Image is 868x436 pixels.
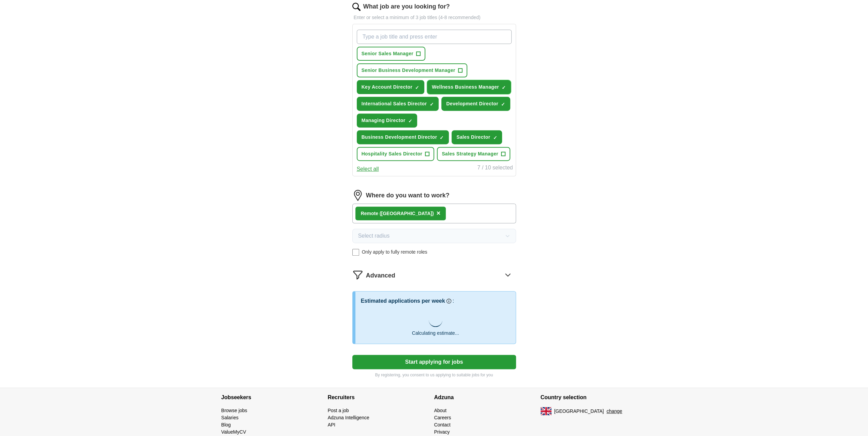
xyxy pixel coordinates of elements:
[434,408,447,413] a: About
[362,249,427,256] span: Only apply to fully remote roles
[606,408,622,415] button: change
[432,84,499,91] span: Wellness Business Manager
[357,80,425,94] button: Key Account Director✓
[328,422,336,427] a: API
[221,408,247,413] a: Browse jobs
[441,97,510,111] button: Development Director✓
[221,429,246,435] a: ValueMyCV
[352,372,516,378] p: By registering, you consent to us applying to suitable jobs for you
[366,191,450,200] label: Where do you want to work?
[352,249,359,256] input: Only apply to fully remote roles
[357,165,379,173] button: Select all
[366,271,395,280] span: Advanced
[357,130,449,144] button: Business Development Director✓
[357,30,512,44] input: Type a job title and press enter
[427,80,511,94] button: Wellness Business Manager✓
[352,355,516,369] button: Start applying for jobs
[429,102,433,107] span: ✓
[352,190,363,201] img: location.png
[357,114,417,127] button: Managing Director✓
[362,50,414,57] span: Senior Sales Manager
[361,297,445,305] h3: Estimated applications per week
[221,415,239,420] a: Salaries
[434,415,451,420] a: Careers
[362,84,413,91] span: Key Account Director
[362,100,427,107] span: International Sales Director
[541,388,647,407] h4: Country selection
[493,135,497,140] span: ✓
[437,208,441,219] button: ×
[501,102,505,107] span: ✓
[554,408,604,415] span: [GEOGRAPHIC_DATA]
[415,85,419,90] span: ✓
[452,130,502,144] button: Sales Director✓
[362,134,437,141] span: Business Development Director
[357,97,439,111] button: International Sales Director✓
[357,47,426,61] button: Senior Sales Manager
[453,297,454,305] h3: :
[361,210,434,217] div: Remote ([GEOGRAPHIC_DATA])
[446,100,498,107] span: Development Director
[440,135,444,140] span: ✓
[363,2,450,11] label: What job are you looking for?
[352,3,361,11] img: search.png
[328,408,349,413] a: Post a job
[221,422,231,427] a: Blog
[541,407,551,415] img: UK flag
[408,118,412,124] span: ✓
[437,147,510,161] button: Sales Strategy Manager
[437,209,441,217] span: ×
[352,14,516,21] p: Enter or select a minimum of 3 job titles (4-8 recommended)
[352,229,516,243] button: Select radius
[328,415,369,420] a: Adzuna Intelligence
[442,150,498,157] span: Sales Strategy Manager
[412,330,459,337] p: Calculating estimate...
[502,85,506,90] span: ✓
[357,63,467,77] button: Senior Business Development Manager
[477,164,513,173] div: 7 / 10 selected
[357,147,435,161] button: Hospitality Sales Director
[362,117,406,124] span: Managing Director
[362,150,423,157] span: Hospitality Sales Director
[456,134,490,141] span: Sales Director
[362,67,455,74] span: Senior Business Development Manager
[358,232,390,240] span: Select radius
[352,269,363,280] img: filter
[434,422,451,427] a: Contact
[434,429,450,435] a: Privacy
